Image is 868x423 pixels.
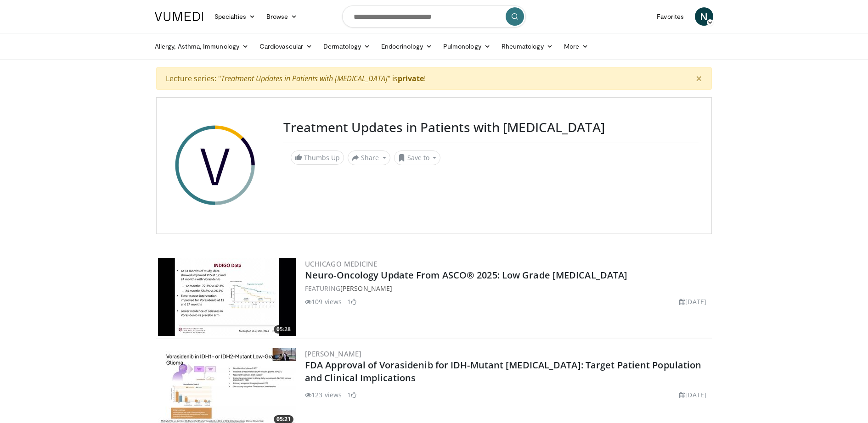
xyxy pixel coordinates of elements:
[305,390,342,400] li: 123 views
[221,73,388,83] i: Treatment Updates in Patients with [MEDICAL_DATA]
[305,269,627,281] a: Neuro-Oncology Update From ASCO® 2025: Low Grade [MEDICAL_DATA]
[376,37,438,56] a: Endocrinology
[291,150,344,165] a: Thumbs Up
[651,7,689,26] a: Favorites
[158,258,296,336] a: 05:28
[687,67,711,89] button: ×
[342,6,526,28] input: Search topics, interventions
[394,150,441,165] button: Save to
[558,37,594,56] a: More
[305,349,361,358] a: [PERSON_NAME]
[149,37,254,56] a: Allergy, Asthma, Immunology
[155,12,203,21] img: VuMedi Logo
[274,325,293,334] span: 05:28
[347,297,356,306] li: 1
[438,37,496,56] a: Pulmonology
[340,284,392,293] a: [PERSON_NAME]
[158,258,296,336] img: b2745087-5dac-4f13-9c02-aed375e7be9c.300x170_q85_crop-smart_upscale.jpg
[348,150,390,165] button: Share
[305,359,701,384] a: FDA Approval of Vorasidenib for IDH-Mutant [MEDICAL_DATA]: Target Patient Population and Clinical...
[305,259,378,268] a: UChicago Medicine
[347,390,356,400] li: 1
[209,7,261,26] a: Specialties
[305,297,342,306] li: 109 views
[679,390,706,400] li: [DATE]
[496,37,558,56] a: Rheumatology
[318,37,376,56] a: Dermatology
[679,297,706,306] li: [DATE]
[156,67,712,90] div: Lecture series: " " is !
[261,7,303,26] a: Browse
[283,120,699,135] h3: Treatment Updates in Patients with [MEDICAL_DATA]
[398,73,424,83] strong: private
[254,37,318,56] a: Cardiovascular
[305,284,710,293] div: FEATURING
[695,7,713,26] a: N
